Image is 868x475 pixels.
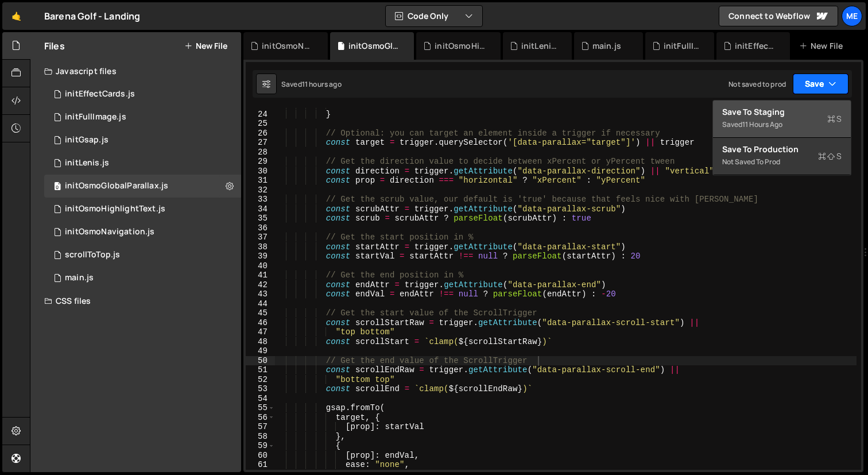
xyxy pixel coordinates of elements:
div: 27 [246,138,275,148]
div: 41 [246,271,275,280]
div: initOsmoGlobalParallax.js [348,40,400,52]
div: 37 [246,233,275,242]
div: 24 [246,110,275,119]
div: 40 [246,261,275,271]
div: 17023/46769.js [44,267,241,289]
div: 58 [246,432,275,442]
div: initOsmoGlobalParallax.js [44,175,241,198]
div: Not saved to prod [722,155,842,169]
div: Barena Golf - Landing [44,9,140,23]
button: Code Only [386,6,482,26]
a: Connect to Webflow [719,6,838,26]
div: New File [799,40,847,52]
div: 53 [246,384,275,394]
div: 35 [246,214,275,223]
div: 36 [246,223,275,233]
button: Save to StagingS Saved11 hours ago [713,101,851,138]
div: scrollToTop.js [65,250,120,260]
div: 42 [246,280,275,290]
div: Code Only [712,100,851,176]
div: 57 [246,422,275,432]
div: Saved [722,118,842,132]
div: Javascript files [30,60,241,83]
div: initEffectCards.js [735,40,776,52]
div: 39 [246,252,275,261]
div: 17023/46929.js [44,106,241,129]
div: initFullImage.js [664,40,700,52]
div: initGsap.js [65,135,108,145]
div: 30 [246,167,275,176]
div: 17023/46770.js [44,152,241,175]
div: 17023/46771.js [44,129,241,152]
button: Save [793,74,848,94]
div: initLenis.js [65,158,109,168]
div: 38 [246,242,275,252]
div: Save to Production [722,144,842,155]
div: 55 [246,403,275,413]
div: initOsmoHighlightText.js [65,204,165,214]
div: 28 [246,148,275,157]
div: CSS files [30,289,241,312]
div: 11 hours ago [742,119,782,129]
button: Save to ProductionS Not saved to prod [713,138,851,175]
div: 61 [246,460,275,470]
div: initOsmoHighlightText.js [435,40,486,52]
div: 32 [246,186,275,195]
div: 46 [246,318,275,328]
div: 17023/46908.js [44,83,241,106]
div: Not saved to prod [728,79,786,89]
div: 51 [246,365,275,375]
span: S [827,113,842,125]
div: 59 [246,441,275,451]
div: initFullImage.js [65,112,126,122]
div: initEffectCards.js [65,89,135,99]
span: 0 [54,183,61,192]
div: 34 [246,204,275,214]
button: New File [184,41,227,51]
div: 49 [246,346,275,356]
div: 17023/46768.js [44,221,241,244]
a: Me [842,6,862,26]
h2: Files [44,40,65,52]
div: 54 [246,394,275,404]
div: initOsmoNavigation.js [65,227,154,237]
div: 25 [246,119,275,129]
div: scrollToTop.js [44,244,241,267]
div: 31 [246,176,275,186]
div: 45 [246,308,275,318]
div: 44 [246,299,275,309]
div: main.js [592,40,621,52]
a: 🤙 [2,2,30,30]
div: 11 hours ago [302,79,342,89]
div: 43 [246,289,275,299]
div: initOsmoGlobalParallax.js [65,181,168,191]
div: 48 [246,337,275,347]
div: 17023/46872.js [44,198,241,221]
div: 52 [246,375,275,385]
div: 50 [246,356,275,366]
div: 33 [246,195,275,204]
div: 47 [246,327,275,337]
div: initOsmoNavigation.js [262,40,313,52]
div: main.js [65,273,94,283]
div: 29 [246,157,275,167]
span: S [818,150,842,162]
div: 60 [246,451,275,461]
div: Save to Staging [722,106,842,118]
div: initLenis.js [521,40,558,52]
div: Saved [281,79,342,89]
div: 26 [246,129,275,138]
div: 56 [246,413,275,423]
